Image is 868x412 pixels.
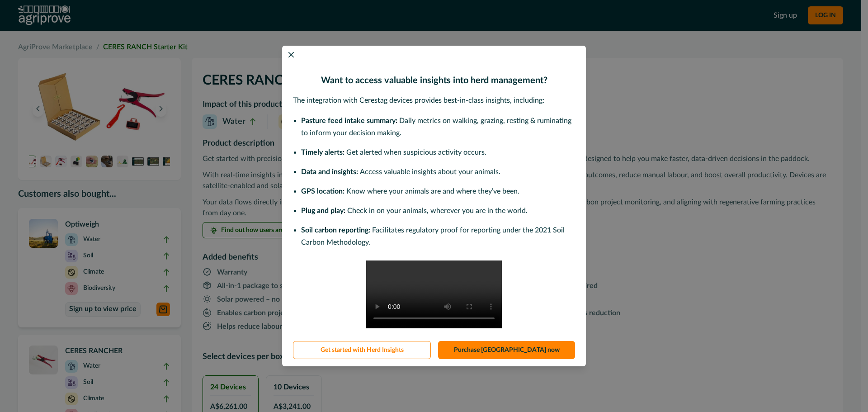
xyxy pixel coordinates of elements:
span: Plug and play: [301,207,345,214]
h2: Want to access valuable insights into herd management? [293,75,575,86]
span: Data and insights: [301,168,358,175]
span: Timely alerts: [301,149,344,156]
button: Get started with Herd Insights [293,341,431,359]
span: Facilitates regulatory proof for reporting under the 2021 Soil Carbon Methodology. [301,227,565,246]
span: Soil carbon reporting: [301,227,370,234]
span: Access valuable insights about your animals. [360,168,500,175]
a: Purchase [GEOGRAPHIC_DATA] now [438,341,575,359]
p: The integration with Cerestag devices provides best-in-class insights, including: [293,95,575,106]
span: GPS location: [301,188,344,195]
span: Pasture feed intake summary: [301,117,397,124]
span: Get alerted when suspicious activity occurs. [346,149,486,156]
span: Know where your animals are and where they’ve been. [346,188,519,195]
span: Daily metrics on walking, grazing, resting & ruminating to inform your decision making. [301,117,571,137]
button: Close [284,47,298,62]
span: Check in on your animals, wherever you are in the world. [347,207,528,214]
